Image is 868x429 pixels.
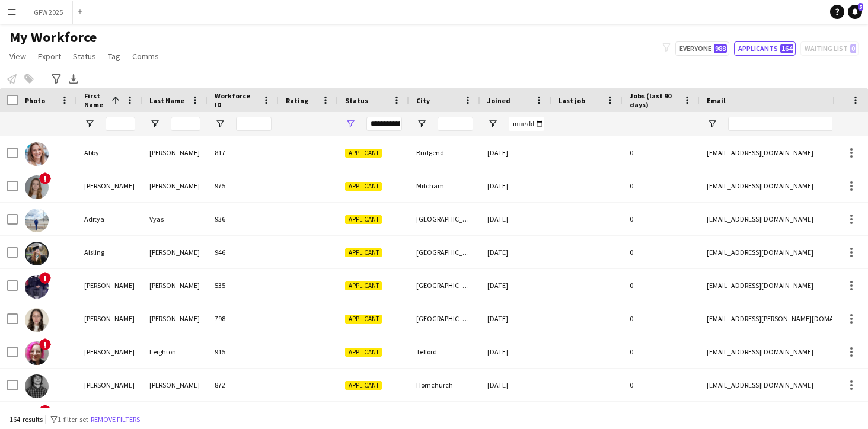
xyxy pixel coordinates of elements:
div: [GEOGRAPHIC_DATA] [409,269,480,302]
a: 5 [848,5,862,19]
span: 988 [714,44,727,53]
div: [PERSON_NAME] [142,302,208,335]
app-action-btn: Advanced filters [49,72,63,86]
div: 798 [208,302,279,335]
div: Mitcham [409,169,480,202]
div: [DATE] [480,203,551,235]
div: Aditya [77,203,142,235]
img: Aisling Mcguinness [25,242,49,265]
span: Applicant [345,149,382,158]
span: Joined [487,96,510,105]
div: Leighton [142,335,208,368]
div: [GEOGRAPHIC_DATA] [409,203,480,235]
div: [PERSON_NAME] [142,236,208,268]
span: Photo [25,96,45,105]
div: 0 [623,335,700,368]
span: ! [39,405,51,417]
span: Applicant [345,281,382,290]
div: 0 [623,236,700,268]
div: [PERSON_NAME] [142,269,208,302]
div: [PERSON_NAME] [142,136,208,169]
div: 975 [208,169,279,202]
div: [DATE] [480,236,551,268]
input: Workforce ID Filter Input [236,117,272,131]
div: Aisling [77,236,142,268]
a: Comms [127,49,164,64]
span: 5 [858,3,863,11]
div: [GEOGRAPHIC_DATA] [409,236,480,268]
app-action-btn: Export XLSX [66,72,81,86]
div: Hornchurch [409,369,480,401]
a: Export [33,49,66,64]
button: Open Filter Menu [345,119,356,129]
img: Akaash Patel [25,275,49,299]
div: [GEOGRAPHIC_DATA] [409,302,480,335]
a: View [5,49,31,64]
img: Aditya Vyas [25,209,49,232]
span: ! [39,172,51,184]
div: [PERSON_NAME] [77,169,142,202]
span: Comms [132,51,159,62]
div: [DATE] [480,269,551,302]
span: Last job [559,96,585,105]
div: 936 [208,203,279,235]
div: 0 [623,203,700,235]
a: Status [68,49,101,64]
span: Jobs (last 90 days) [630,91,678,109]
span: Tag [108,51,120,62]
input: Last Name Filter Input [171,117,200,131]
div: 872 [208,369,279,401]
div: 0 [623,269,700,302]
button: Open Filter Menu [84,119,95,129]
span: ! [39,272,51,284]
div: 0 [623,169,700,202]
span: 1 filter set [58,415,88,424]
img: Abby Edwards [25,142,49,166]
div: [DATE] [480,136,551,169]
div: 915 [208,335,279,368]
img: Aleksandra Skowyra [25,308,49,332]
div: [DATE] [480,302,551,335]
span: Status [73,51,96,62]
button: Open Filter Menu [149,119,160,129]
span: Rating [286,96,308,105]
button: Open Filter Menu [416,119,427,129]
div: 535 [208,269,279,302]
button: Everyone988 [675,41,729,56]
div: 946 [208,236,279,268]
div: [PERSON_NAME] [77,269,142,302]
div: Vyas [142,203,208,235]
span: My Workforce [9,28,97,46]
div: [PERSON_NAME] [77,369,142,401]
span: Applicant [345,381,382,390]
div: [PERSON_NAME] [77,335,142,368]
span: Applicant [345,348,382,357]
div: 0 [623,136,700,169]
div: [DATE] [480,369,551,401]
span: Applicant [345,248,382,257]
div: [DATE] [480,169,551,202]
input: City Filter Input [438,117,473,131]
input: Joined Filter Input [509,117,544,131]
button: Applicants164 [734,41,796,56]
span: Last Name [149,96,184,105]
span: Workforce ID [215,91,257,109]
span: Email [707,96,726,105]
div: [PERSON_NAME] [142,169,208,202]
button: Open Filter Menu [487,119,498,129]
img: Alex Tuohy [25,374,49,398]
button: Open Filter Menu [707,119,717,129]
div: 0 [623,369,700,401]
span: ! [39,338,51,350]
div: [DATE] [480,335,551,368]
button: Remove filters [88,413,142,426]
div: Bridgend [409,136,480,169]
span: Export [38,51,61,62]
div: [PERSON_NAME] [142,369,208,401]
img: Alex Leighton [25,341,49,365]
span: City [416,96,430,105]
span: First Name [84,91,107,109]
span: Status [345,96,368,105]
span: Applicant [345,182,382,191]
button: Open Filter Menu [215,119,225,129]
